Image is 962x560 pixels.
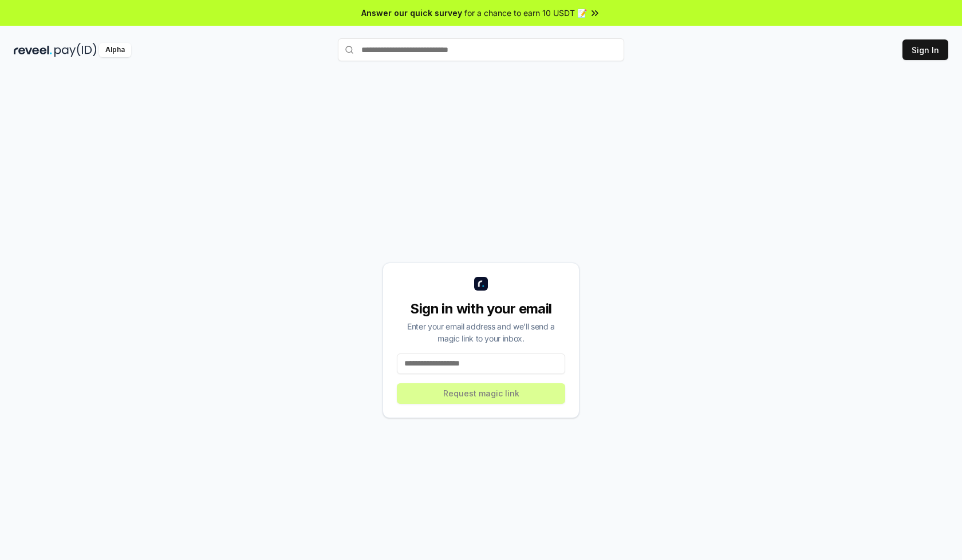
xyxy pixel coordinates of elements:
[14,43,52,57] img: reveel_dark
[397,320,565,344] div: Enter your email address and we’ll send a magic link to your inbox.
[464,7,587,19] span: for a chance to earn 10 USDT 📝
[474,277,488,291] img: logo_small
[397,300,565,318] div: Sign in with your email
[902,39,948,60] button: Sign In
[54,43,97,57] img: pay_id
[99,43,131,57] div: Alpha
[361,7,462,19] span: Answer our quick survey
